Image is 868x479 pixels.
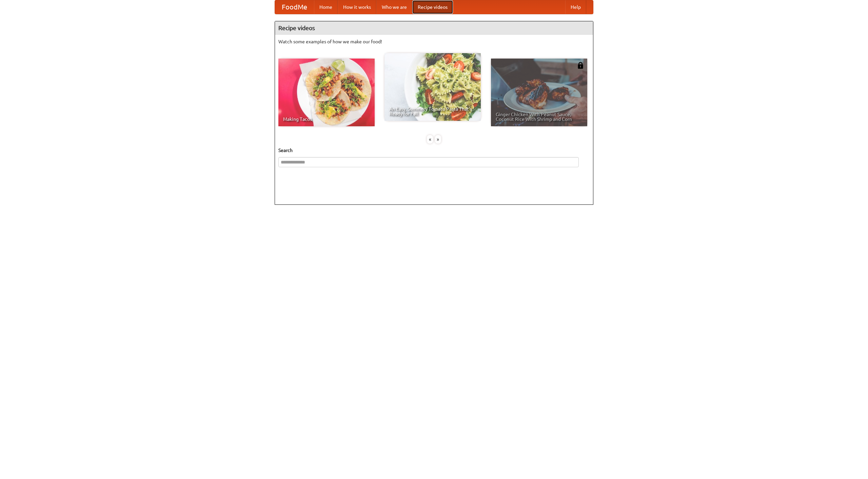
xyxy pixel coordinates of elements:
a: How it works [338,0,376,14]
div: « [427,135,433,144]
div: » [435,135,441,144]
span: Making Tacos [283,117,370,122]
h5: Search [278,147,590,154]
img: 483408.png [577,62,584,69]
a: Home [314,0,338,14]
a: Help [565,0,586,14]
a: Making Tacos [278,59,375,126]
span: An Easy, Summery Tomato Pasta That's Ready for Fall [389,107,476,116]
a: Recipe videos [412,0,453,14]
p: Watch some examples of how we make our food! [278,38,590,45]
h4: Recipe videos [275,21,593,35]
a: FoodMe [275,0,314,14]
a: Who we are [376,0,412,14]
a: An Easy, Summery Tomato Pasta That's Ready for Fall [384,53,481,121]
